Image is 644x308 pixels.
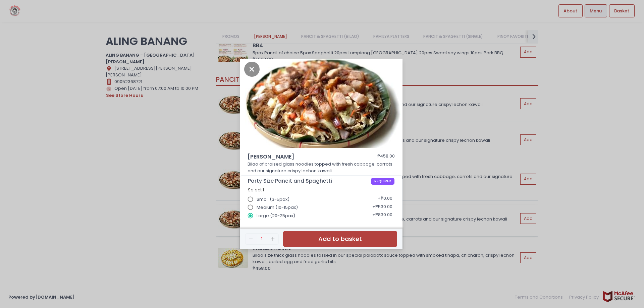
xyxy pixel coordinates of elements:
[257,204,298,211] span: Medium (10-15pax)
[248,161,395,174] p: Bilao of braised glass noodles topped with fresh cabbage, carrots and our signature crispy lechon...
[377,153,395,161] div: ₱458.00
[257,196,289,203] span: Small (3-5pax)
[240,57,402,148] img: Bihon Bilao
[244,65,260,72] button: Close
[257,212,295,219] span: Large (20-25pax)
[370,201,394,214] div: + ₱530.00
[248,153,358,161] span: [PERSON_NAME]
[375,193,394,206] div: + ₱0.00
[283,231,397,247] button: Add to basket
[371,178,395,185] span: REQUIRED
[370,209,394,222] div: + ₱830.00
[248,178,371,184] span: Party Size Pancit and Spaghetti
[248,187,264,193] span: Select 1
